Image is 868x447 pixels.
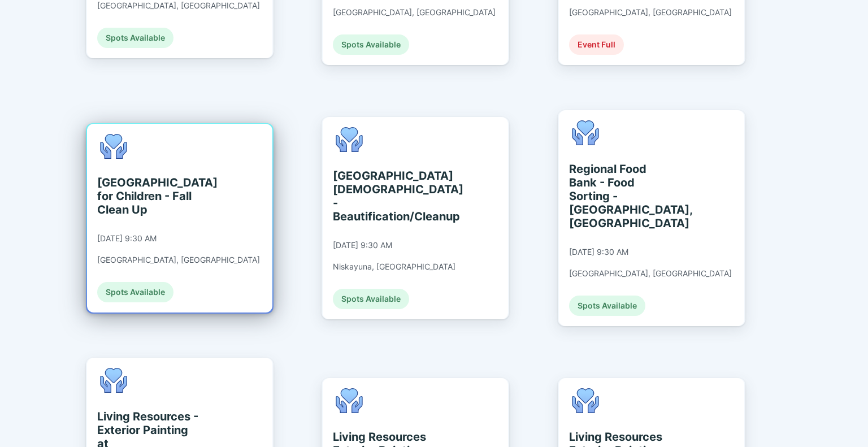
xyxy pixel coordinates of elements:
[569,247,628,257] div: [DATE] 9:30 AM
[97,176,201,216] div: [GEOGRAPHIC_DATA] for Children - Fall Clean Up
[97,28,173,48] div: Spots Available
[97,255,260,265] div: [GEOGRAPHIC_DATA], [GEOGRAPHIC_DATA]
[333,289,409,309] div: Spots Available
[569,296,645,316] div: Spots Available
[97,282,173,302] div: Spots Available
[569,7,732,18] div: [GEOGRAPHIC_DATA], [GEOGRAPHIC_DATA]
[333,34,409,55] div: Spots Available
[333,7,496,18] div: [GEOGRAPHIC_DATA], [GEOGRAPHIC_DATA]
[333,240,392,250] div: [DATE] 9:30 AM
[569,268,732,279] div: [GEOGRAPHIC_DATA], [GEOGRAPHIC_DATA]
[97,1,260,11] div: [GEOGRAPHIC_DATA], [GEOGRAPHIC_DATA]
[333,262,455,272] div: Niskayuna, [GEOGRAPHIC_DATA]
[569,34,624,55] div: Event Full
[97,233,157,244] div: [DATE] 9:30 AM
[569,162,672,230] div: Regional Food Bank - Food Sorting - [GEOGRAPHIC_DATA], [GEOGRAPHIC_DATA]
[333,169,436,223] div: [GEOGRAPHIC_DATA][DEMOGRAPHIC_DATA] - Beautification/Cleanup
